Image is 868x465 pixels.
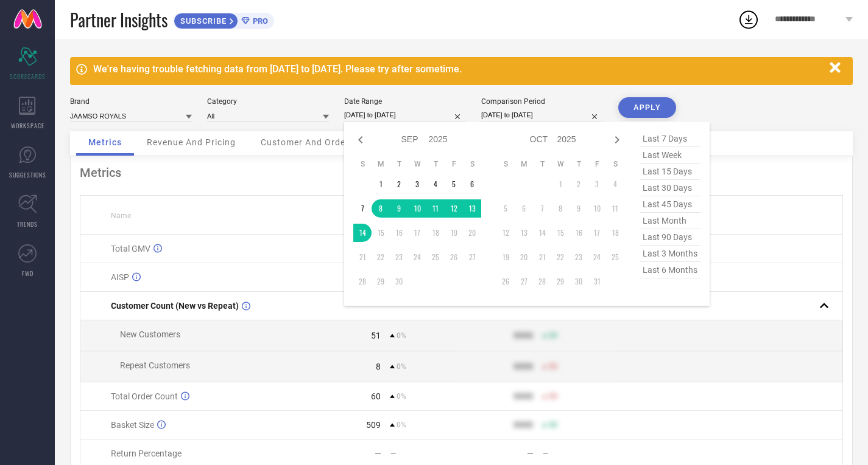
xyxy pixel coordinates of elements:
[640,229,700,246] span: last 90 days
[496,159,515,169] th: Sunday
[606,175,624,193] td: Sat Oct 04 2025
[408,224,426,242] td: Wed Sep 17 2025
[543,449,613,458] div: —
[463,248,481,266] td: Sat Sep 27 2025
[533,272,551,291] td: Tue Oct 28 2025
[515,224,533,242] td: Mon Oct 13 2025
[549,331,557,340] span: 50
[533,159,551,169] th: Tuesday
[513,362,533,371] div: 9999
[376,362,381,371] div: 8
[551,175,570,193] td: Wed Oct 01 2025
[111,420,154,430] span: Basket Size
[515,248,533,266] td: Mon Oct 20 2025
[9,170,46,179] span: SUGGESTIONS
[515,199,533,218] td: Mon Oct 06 2025
[353,248,372,266] td: Sun Sep 21 2025
[588,248,606,266] td: Fri Oct 24 2025
[11,121,44,130] span: WORKSPACE
[147,137,236,147] span: Revenue And Pricing
[397,331,406,340] span: 0%
[397,421,406,429] span: 0%
[397,392,406,401] span: 0%
[606,224,624,242] td: Sat Oct 18 2025
[640,131,700,147] span: last 7 days
[371,391,381,401] div: 60
[570,272,588,291] td: Thu Oct 30 2025
[588,199,606,218] td: Fri Oct 10 2025
[606,159,624,169] th: Saturday
[481,109,603,122] input: Select comparison period
[408,159,426,169] th: Wednesday
[445,224,463,242] td: Fri Sep 19 2025
[513,391,533,401] div: 9999
[372,272,390,291] td: Mon Sep 29 2025
[120,329,180,339] span: New Customers
[390,248,408,266] td: Tue Sep 23 2025
[445,175,463,193] td: Fri Sep 05 2025
[533,248,551,266] td: Tue Oct 21 2025
[70,7,168,32] span: Partner Insights
[588,272,606,291] td: Fri Oct 31 2025
[426,175,445,193] td: Thu Sep 04 2025
[111,244,150,253] span: Total GMV
[366,420,381,430] div: 509
[496,272,515,291] td: Sun Oct 26 2025
[618,97,676,118] button: APPLY
[22,269,34,278] span: FWD
[496,224,515,242] td: Sun Oct 12 2025
[353,199,372,218] td: Sun Sep 07 2025
[570,224,588,242] td: Thu Oct 16 2025
[640,147,700,164] span: last week
[111,391,178,401] span: Total Order Count
[390,272,408,291] td: Tue Sep 30 2025
[527,449,534,458] div: —
[344,97,466,106] div: Date Range
[397,362,406,371] span: 0%
[93,63,824,75] div: We're having trouble fetching data from [DATE] to [DATE]. Please try after sometime.
[640,196,700,213] span: last 45 days
[426,159,445,169] th: Thursday
[390,159,408,169] th: Tuesday
[515,159,533,169] th: Monday
[533,224,551,242] td: Tue Oct 14 2025
[111,272,129,282] span: AISP
[353,272,372,291] td: Sun Sep 28 2025
[445,248,463,266] td: Fri Sep 26 2025
[88,137,122,147] span: Metrics
[570,248,588,266] td: Thu Oct 23 2025
[606,248,624,266] td: Sat Oct 25 2025
[445,199,463,218] td: Fri Sep 12 2025
[390,199,408,218] td: Tue Sep 09 2025
[463,159,481,169] th: Saturday
[549,421,557,429] span: 50
[551,159,570,169] th: Wednesday
[588,175,606,193] td: Fri Oct 03 2025
[408,248,426,266] td: Wed Sep 24 2025
[606,199,624,218] td: Sat Oct 11 2025
[372,199,390,218] td: Mon Sep 08 2025
[445,159,463,169] th: Friday
[640,164,700,180] span: last 15 days
[70,97,192,106] div: Brand
[426,224,445,242] td: Thu Sep 18 2025
[640,262,700,278] span: last 6 months
[588,224,606,242] td: Fri Oct 17 2025
[738,9,760,30] div: Open download list
[372,159,390,169] th: Monday
[533,199,551,218] td: Tue Oct 07 2025
[353,224,372,242] td: Sun Sep 14 2025
[250,16,268,26] span: PRO
[353,133,368,147] div: Previous month
[372,224,390,242] td: Mon Sep 15 2025
[570,159,588,169] th: Thursday
[390,175,408,193] td: Tue Sep 02 2025
[17,219,38,229] span: TRENDS
[551,224,570,242] td: Wed Oct 15 2025
[640,246,700,262] span: last 3 months
[111,212,131,220] span: Name
[80,165,843,180] div: Metrics
[426,248,445,266] td: Thu Sep 25 2025
[426,199,445,218] td: Thu Sep 11 2025
[261,137,354,147] span: Customer And Orders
